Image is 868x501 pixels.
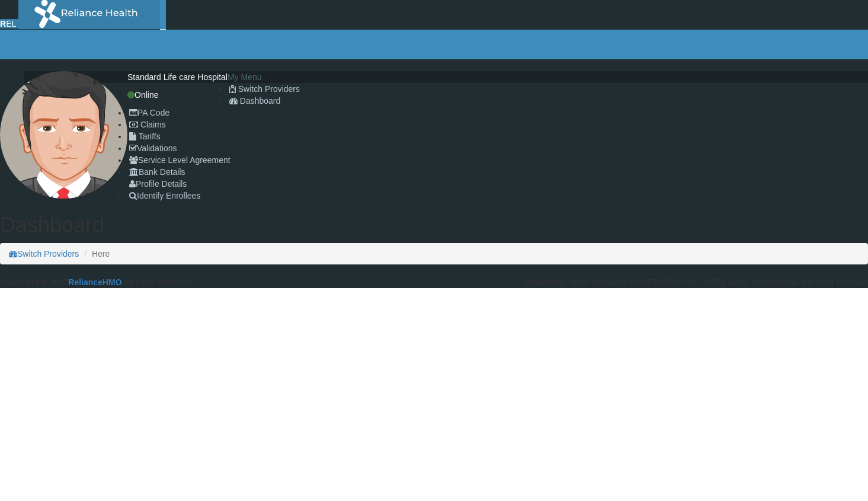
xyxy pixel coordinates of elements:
span: Claims [140,120,166,129]
a: Switch Providers [9,249,79,259]
a: Validations [127,143,177,153]
li: My Menu [24,71,868,83]
a: Bank Details [127,167,185,177]
a: Switch Providers [228,84,300,94]
a: Tariffs [127,132,161,141]
a: Claims [127,120,166,129]
span: Dashboard [240,96,281,106]
a: RelianceHMO [68,277,121,287]
span: Switch Providers [238,84,300,94]
a: Dashboard [228,96,280,106]
div: Redefining Heath Insurance in [GEOGRAPHIC_DATA] using Telemedicine and Data Science! [525,276,868,288]
li: Here [81,248,110,260]
span: Tariffs [139,132,161,141]
p: Standard Life care Hospital [127,71,228,83]
a: Profile Details [127,179,187,189]
a: Online [127,90,158,100]
a: Service Level Agreement [127,155,230,165]
a: PA Code [127,108,169,117]
a: Identify Enrollees [127,191,200,200]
